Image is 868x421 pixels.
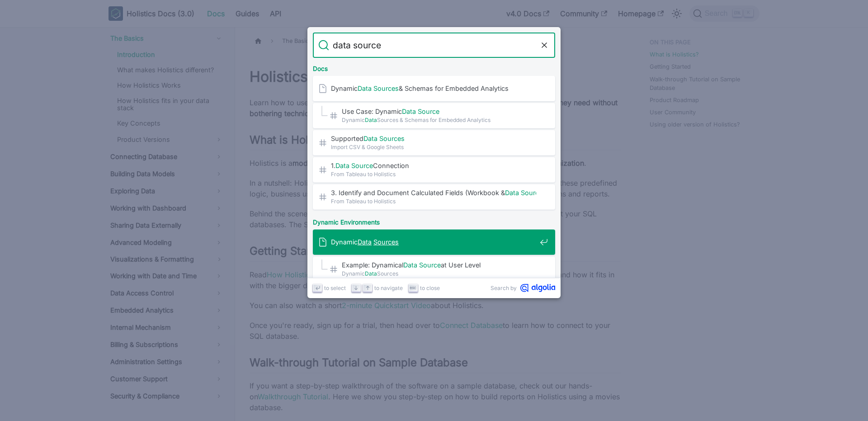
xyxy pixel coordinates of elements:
span: Dynamic [331,238,536,246]
span: Use Case: Dynamic ​ [342,107,536,116]
mark: Source [351,162,373,169]
mark: Source [418,108,439,115]
mark: Data [403,261,417,269]
mark: Data [365,270,377,277]
mark: Sources [373,84,399,92]
div: Docs [311,58,557,76]
a: Use Case: DynamicData Source​DynamicDataSources & Schemas for Embedded Analytics [313,103,555,128]
a: 3. Identify and Document Calculated Fields (Workbook &Data Source)​From Tableau to Holistics [313,184,555,210]
mark: Source [419,261,441,269]
a: Example: DynamicalData Sourceat User Level​DynamicDataSources [313,257,555,282]
svg: Arrow up [364,285,371,291]
mark: Sources [379,135,405,142]
span: Search by [491,284,517,292]
a: SupportedData Sources​Import CSV & Google Sheets [313,130,555,155]
span: Supported ​ [331,134,536,143]
a: 1.Data SourceConnection​From Tableau to Holistics [313,157,555,182]
button: Clear the query [539,40,550,51]
span: Dynamic Sources [342,269,536,278]
mark: Data [505,189,519,196]
mark: Data [358,238,372,246]
span: From Tableau to Holistics [331,197,536,206]
mark: Source [521,189,542,196]
svg: Escape key [410,285,416,291]
mark: Data [365,117,377,123]
a: Search byAlgolia [491,284,555,292]
span: Import CSV & Google Sheets [331,143,536,151]
input: Search docs [329,33,539,58]
span: Dynamic & Schemas for Embedded Analytics [331,84,536,93]
span: to select [324,284,346,292]
div: Dynamic Environments [311,211,557,229]
mark: Data [402,108,416,115]
span: 3. Identify and Document Calculated Fields (Workbook & )​ [331,188,536,197]
span: to navigate [374,284,403,292]
span: 1. Connection​ [331,161,536,170]
a: DynamicData Sources [313,229,555,255]
svg: Arrow down [353,285,359,291]
mark: Sources [373,238,399,246]
mark: Data [358,84,372,92]
a: DynamicData Sources& Schemas for Embedded Analytics [313,76,555,101]
svg: Enter key [314,285,321,291]
mark: Data [363,135,377,142]
svg: Algolia [520,284,555,292]
span: to close [420,284,440,292]
span: Dynamic Sources & Schemas for Embedded Analytics [342,116,536,124]
mark: Data [335,162,349,169]
span: From Tableau to Holistics [331,170,536,178]
span: Example: Dynamical at User Level​ [342,261,536,269]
